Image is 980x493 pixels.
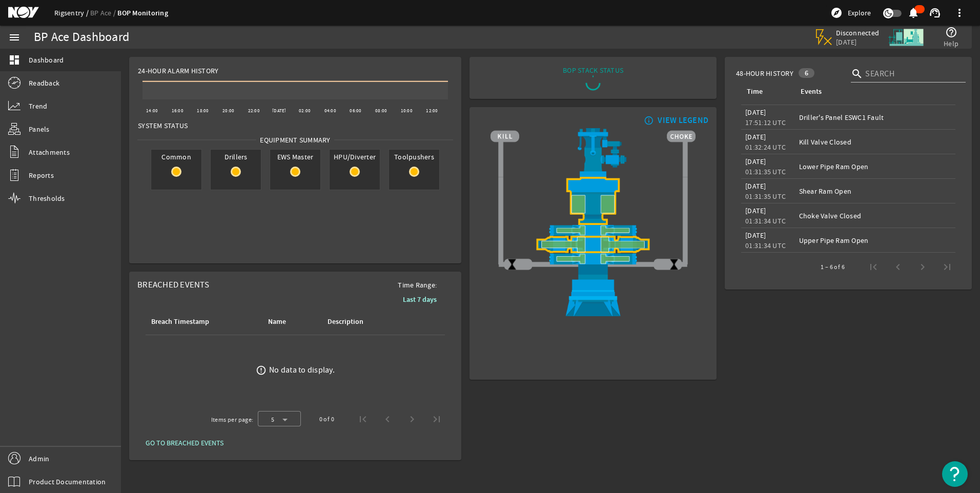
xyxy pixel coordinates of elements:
[138,66,218,76] span: 24-Hour Alarm History
[929,7,941,19] mat-icon: support_agent
[375,108,387,114] text: 08:00
[491,236,696,253] img: ShearRamOpen.png
[745,192,786,201] legacy-datetime-component: 01:31:35 UTC
[563,65,623,75] div: BOP STACK STATUS
[54,8,90,17] a: Rigsentry
[679,199,691,214] img: TransparentStackSlice.png
[851,68,863,80] i: search
[29,101,47,111] span: Trend
[745,231,766,240] legacy-datetime-component: [DATE]
[389,150,439,164] span: Toolpushers
[745,118,786,127] legacy-datetime-component: 17:51:12 UTC
[745,132,766,141] legacy-datetime-component: [DATE]
[658,115,708,126] div: VIEW LEGEND
[668,258,680,271] img: ValveClose.png
[222,108,234,114] text: 20:00
[29,55,64,65] span: Dashboard
[736,68,793,78] span: 48-Hour History
[799,68,814,78] div: 6
[248,108,260,114] text: 22:00
[390,280,445,290] span: Time Range:
[267,316,314,327] div: Name
[330,150,380,164] span: HPU/Diverter
[491,225,696,236] img: PipeRamOpen.png
[747,86,763,97] div: Time
[887,18,925,56] img: Skid.svg
[270,150,320,164] span: EWS Master
[942,461,968,487] button: Open Resource Center
[836,28,880,37] span: Disconnected
[146,108,158,114] text: 14:00
[146,438,223,448] span: GO TO BREACHED EVENTS
[801,86,822,97] div: Events
[8,31,21,44] mat-icon: menu
[491,264,696,317] img: WellheadConnector.png
[745,206,766,215] legacy-datetime-component: [DATE]
[151,316,209,327] div: Breach Timestamp
[821,262,845,272] div: 1 – 6 of 6
[745,86,787,97] div: Time
[29,147,70,157] span: Attachments
[138,120,188,131] span: System Status
[506,258,518,271] img: ValveClose.png
[299,108,311,114] text: 02:00
[172,108,183,114] text: 16:00
[799,137,952,147] div: Kill Valve Closed
[799,161,952,172] div: Lower Pipe Ram Open
[401,108,413,114] text: 10:00
[197,108,209,114] text: 18:00
[211,415,254,425] div: Items per page:
[8,54,21,66] mat-icon: dashboard
[211,150,261,164] span: Drillers
[799,186,952,196] div: Shear Ram Open
[944,38,958,49] span: Help
[256,135,334,145] span: Equipment Summary
[90,8,117,17] a: BP Ace
[799,211,952,221] div: Choke Valve Closed
[865,68,957,80] input: Search
[642,116,654,125] mat-icon: info_outline
[29,477,106,487] span: Product Documentation
[426,108,438,114] text: 12:00
[495,199,507,214] img: TransparentStackSlice.png
[945,26,957,38] mat-icon: help_outline
[29,124,50,134] span: Panels
[328,316,363,327] div: Description
[799,235,952,245] div: Upper Pipe Ram Open
[269,365,335,375] div: No data to display.
[137,279,209,290] span: Breached Events
[745,181,766,191] legacy-datetime-component: [DATE]
[826,5,875,21] button: Explore
[29,193,65,203] span: Thresholds
[29,454,49,464] span: Admin
[117,8,168,18] a: BOP Monitoring
[137,434,232,452] button: GO TO BREACHED EVENTS
[745,157,766,166] legacy-datetime-component: [DATE]
[319,414,334,424] div: 0 of 0
[324,108,336,114] text: 04:00
[830,7,843,19] mat-icon: explore
[848,8,871,18] span: Explore
[326,316,399,327] div: Description
[745,216,786,225] legacy-datetime-component: 01:31:34 UTC
[491,177,696,225] img: UpperAnnularOpen.png
[836,37,880,47] span: [DATE]
[745,241,786,250] legacy-datetime-component: 01:31:34 UTC
[745,167,786,176] legacy-datetime-component: 01:31:35 UTC
[395,290,445,309] button: Last 7 days
[34,32,129,43] div: BP Ace Dashboard
[799,112,952,122] div: Driller's Panel ESWC1 Fault
[907,7,920,19] mat-icon: notifications
[29,78,59,88] span: Readback
[256,365,267,376] mat-icon: error_outline
[272,108,287,114] text: [DATE]
[150,316,254,327] div: Breach Timestamp
[947,1,972,25] button: more_vert
[745,142,786,152] legacy-datetime-component: 01:32:24 UTC
[268,316,286,327] div: Name
[745,108,766,117] legacy-datetime-component: [DATE]
[151,150,201,164] span: Common
[799,86,948,97] div: Events
[403,295,437,304] b: Last 7 days
[491,253,696,264] img: PipeRamOpen.png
